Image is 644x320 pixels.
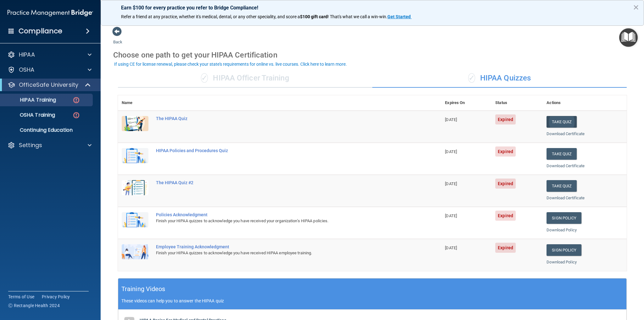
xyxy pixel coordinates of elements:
button: Open Resource Center [619,28,638,47]
button: Take Quiz [547,116,577,128]
a: Download Certificate [547,196,585,200]
a: Get Started [387,14,412,19]
span: ✓ [468,73,475,83]
h5: Training Videos [121,284,165,295]
a: Sign Policy [547,244,581,256]
span: [DATE] [445,213,457,218]
a: Back [113,32,122,44]
a: HIPAA [8,51,92,58]
a: OfficeSafe University [8,81,91,89]
p: Settings [19,141,42,149]
span: Ⓒ Rectangle Health 2024 [8,302,60,309]
a: Download Policy [547,228,577,232]
div: The HIPAA Quiz #2 [156,180,410,185]
a: Settings [8,141,92,149]
div: The HIPAA Quiz [156,116,410,121]
th: Name [118,95,152,111]
div: Employee Training Acknowledgment [156,244,410,249]
p: OSHA Training [4,112,55,118]
h4: Compliance [19,27,62,36]
div: Policies Acknowledgment [156,212,410,217]
a: Download Certificate [547,131,585,136]
a: Sign Policy [547,212,581,224]
th: Status [491,95,543,111]
img: PMB logo [8,7,93,19]
p: OSHA [19,66,35,74]
button: Close [633,2,639,12]
p: HIPAA [19,51,35,58]
p: These videos can help you to answer the HIPAA quiz [121,298,623,303]
span: Expired [495,179,516,189]
strong: Get Started [387,14,411,19]
span: [DATE] [445,246,457,250]
p: OfficeSafe University [19,81,78,89]
a: Terms of Use [8,294,34,300]
img: danger-circle.6113f641.png [72,96,80,104]
span: [DATE] [445,181,457,186]
button: If using CE for license renewal, please check your state's requirements for online vs. live cours... [113,61,348,67]
div: Finish your HIPAA quizzes to acknowledge you have received your organization’s HIPAA policies. [156,217,410,225]
div: If using CE for license renewal, please check your state's requirements for online vs. live cours... [114,62,347,66]
img: danger-circle.6113f641.png [72,111,80,119]
a: Download Policy [547,260,577,264]
th: Actions [543,95,627,111]
p: Earn $100 for every practice you refer to Bridge Compliance! [121,5,624,11]
a: Privacy Policy [42,294,70,300]
span: Expired [495,243,516,253]
div: HIPAA Policies and Procedures Quiz [156,148,410,153]
span: ✓ [201,73,208,83]
th: Expires On [441,95,491,111]
span: Expired [495,211,516,221]
span: Refer a friend at any practice, whether it's medical, dental, or any other speciality, and score a [121,14,300,19]
button: Take Quiz [547,148,577,160]
div: HIPAA Quizzes [372,69,627,88]
span: [DATE] [445,117,457,122]
a: OSHA [8,66,92,74]
strong: $100 gift card [300,14,328,19]
span: Expired [495,114,516,124]
span: [DATE] [445,149,457,154]
div: Finish your HIPAA quizzes to acknowledge you have received HIPAA employee training. [156,249,410,257]
p: HIPAA Training [4,97,56,103]
span: Expired [495,146,516,157]
a: Download Certificate [547,163,585,168]
button: Take Quiz [547,180,577,192]
span: ! That's what we call a win-win. [328,14,387,19]
p: Continuing Education [4,127,90,133]
div: Choose one path to get your HIPAA Certification [113,46,631,64]
div: HIPAA Officer Training [118,69,372,88]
